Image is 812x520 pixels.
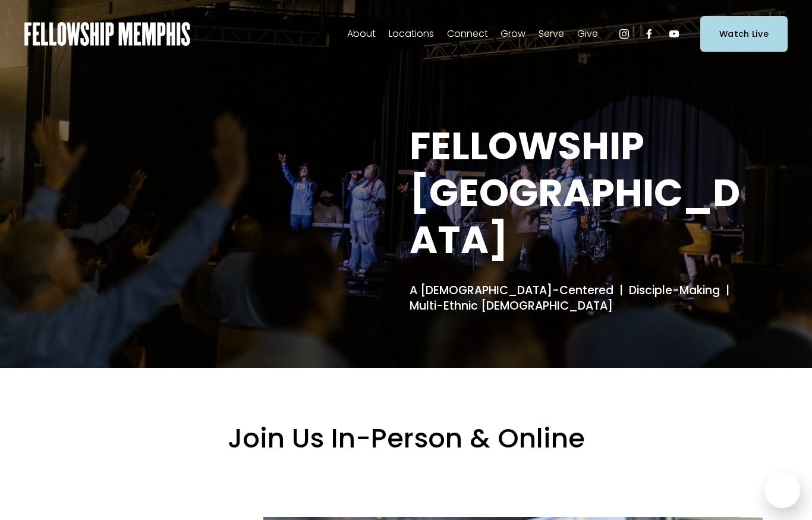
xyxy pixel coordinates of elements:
span: Locations [389,26,434,43]
span: Connect [447,26,488,43]
a: folder dropdown [347,24,376,43]
a: YouTube [668,28,680,40]
a: folder dropdown [539,24,564,43]
a: folder dropdown [447,24,488,43]
a: folder dropdown [389,24,434,43]
h4: A [DEMOGRAPHIC_DATA]-Centered | Disciple-Making | Multi-Ethnic [DEMOGRAPHIC_DATA] [410,283,763,314]
a: folder dropdown [577,24,598,43]
h2: Join Us In-Person & Online [49,421,763,456]
a: Watch Live [700,16,788,51]
span: Give [577,26,598,43]
span: About [347,26,376,43]
span: Grow [501,26,525,43]
strong: FELLOWSHIP [GEOGRAPHIC_DATA] [410,119,740,266]
a: folder dropdown [501,24,525,43]
a: Facebook [643,28,655,40]
span: Serve [539,26,564,43]
img: Fellowship Memphis [24,22,190,46]
a: Instagram [618,28,630,40]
